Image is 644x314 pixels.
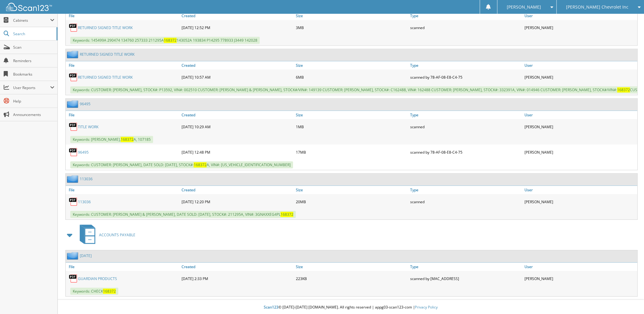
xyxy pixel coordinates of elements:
[78,25,133,30] a: RETURNED SIGNED TITLE WORK
[66,111,180,119] a: File
[409,61,523,69] a: Type
[70,161,293,168] span: Keywords: CUSTOMER: [PERSON_NAME], DATE SOLD: [DATE], STOCK#: A, VIN#: [US_VEHICLE_IDENTIFICATION...
[294,196,409,208] div: 20MB
[294,121,409,133] div: 1MB
[180,146,294,158] div: [DATE] 12:48 PM
[523,146,638,158] div: [PERSON_NAME]
[78,150,89,155] a: 96495
[294,272,409,285] div: 223KB
[103,289,116,294] span: 168372
[180,263,294,271] a: Created
[70,288,118,295] span: Keywords: CHECK
[180,71,294,83] div: [DATE] 10:57 AM
[13,58,54,63] span: Reminders
[78,276,117,281] a: GUARDIAN PRODUCTS
[67,50,80,58] img: folder2.png
[523,61,638,69] a: User
[80,101,90,107] a: 96495
[6,3,52,11] img: scan123-logo-white.svg
[69,73,78,82] img: PDF.png
[523,186,638,194] a: User
[523,111,638,119] a: User
[13,99,54,104] span: Help
[69,274,78,283] img: PDF.png
[180,196,294,208] div: [DATE] 12:20 PM
[507,5,541,9] span: [PERSON_NAME]
[415,305,438,310] a: Privacy Policy
[523,71,638,83] div: [PERSON_NAME]
[69,122,78,131] img: PDF.png
[613,285,644,314] iframe: Chat Widget
[409,272,523,285] div: scanned by [MAC_ADDRESS]
[67,175,80,183] img: folder2.png
[180,121,294,133] div: [DATE] 10:29 AM
[69,148,78,157] img: PDF.png
[294,146,409,158] div: 17MB
[294,21,409,34] div: 3MB
[409,71,523,83] div: scanned by 78-AF-08-E8-C4-75
[264,305,278,310] span: Scan123
[180,272,294,285] div: [DATE] 2:33 PM
[78,75,133,80] a: RETURNED SIGNED TITLE WORK
[409,21,523,34] div: scanned
[617,87,630,92] span: 168372
[76,223,135,247] a: ACCOUNTS PAYABLE
[180,12,294,20] a: Created
[99,232,135,237] span: ACCOUNTS PAYABLE
[294,186,409,194] a: Size
[78,124,98,129] a: TITLE WORK
[409,121,523,133] div: scanned
[13,72,54,77] span: Bookmarks
[409,111,523,119] a: Type
[294,12,409,20] a: Size
[66,263,180,271] a: File
[294,263,409,271] a: Size
[66,12,180,20] a: File
[180,61,294,69] a: Created
[80,52,134,57] a: RETURNED SIGNED TITLE WORK
[164,38,177,43] span: 168372
[566,5,629,9] span: [PERSON_NAME] Chevrolet Inc
[70,211,296,218] span: Keywords: CUSTOMER: [PERSON_NAME] & [PERSON_NAME], DATE SOLD: [DATE], STOCK#: 211295A, VIN#: 3GNA...
[78,199,91,204] a: 113036
[294,71,409,83] div: 6MB
[409,186,523,194] a: Type
[523,263,638,271] a: User
[13,18,50,23] span: Cabinets
[70,136,153,143] span: Keywords: [PERSON_NAME], A, 107185
[409,263,523,271] a: Type
[69,197,78,206] img: PDF.png
[409,146,523,158] div: scanned by 78-AF-08-E8-C4-75
[70,37,260,44] span: Keywords: 145499A 290474 134760 257333 211295A 143052A 193834 P14295 778933 J3449 142028
[281,212,293,217] span: 168372
[409,196,523,208] div: scanned
[180,111,294,119] a: Created
[13,112,54,117] span: Announcements
[523,196,638,208] div: [PERSON_NAME]
[66,186,180,194] a: File
[80,253,92,258] a: [DATE]
[13,85,50,90] span: User Reports
[523,121,638,133] div: [PERSON_NAME]
[194,162,207,167] span: 168372
[180,21,294,34] div: [DATE] 12:52 PM
[523,12,638,20] a: User
[67,252,80,260] img: folder2.png
[523,21,638,34] div: [PERSON_NAME]
[66,61,180,69] a: File
[409,12,523,20] a: Type
[121,137,134,142] span: 168372
[294,111,409,119] a: Size
[294,61,409,69] a: Size
[69,23,78,32] img: PDF.png
[523,272,638,285] div: [PERSON_NAME]
[80,176,93,181] a: 113036
[13,45,54,50] span: Scan
[67,100,80,108] img: folder2.png
[13,31,53,36] span: Search
[180,186,294,194] a: Created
